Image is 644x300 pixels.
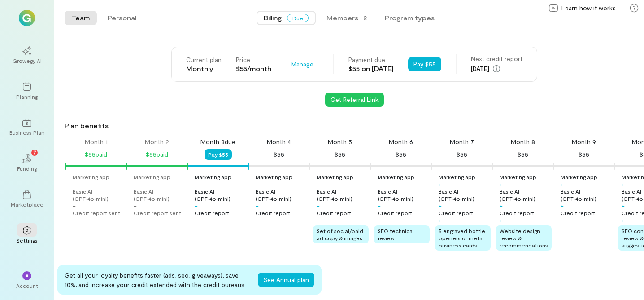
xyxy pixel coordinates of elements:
button: Members · 2 [319,11,374,25]
div: Get all your loyalty benefits faster (ads, seo, giveaways), save 10%, and increase your credit ex... [65,270,251,289]
div: + [378,202,381,209]
div: [DATE] [471,63,522,74]
span: Due [287,14,309,22]
div: Monthly [186,64,222,73]
div: Basic AI (GPT‑4o‑mini) [439,188,491,202]
div: Planning [16,93,38,100]
button: Pay $55 [408,57,441,71]
div: $55/month [236,64,271,73]
div: Members · 2 [326,13,367,22]
div: + [73,202,76,209]
div: $55 paid [85,149,107,160]
span: Billing [264,13,282,22]
div: Basic AI (GPT‑4o‑mini) [134,188,186,202]
button: Pay $55 [205,149,232,160]
div: + [134,202,137,209]
div: + [500,216,503,224]
div: Settings [17,237,38,244]
div: Credit report sent [73,209,120,216]
div: Credit report [317,209,351,216]
div: + [439,202,442,209]
div: Month 1 [85,137,108,146]
div: + [134,181,137,188]
div: Marketing app [134,173,170,181]
div: Basic AI (GPT‑4o‑mini) [378,188,430,202]
div: Month 6 [389,137,413,146]
div: Credit report [256,209,290,216]
div: Marketing app [561,173,597,181]
div: Month 4 [267,137,291,146]
button: BillingDue [257,11,316,25]
div: Marketing app [317,173,353,181]
div: $55 [457,149,467,160]
div: Month 3 due [200,137,235,146]
div: Marketplace [11,201,44,208]
span: 7 [33,148,36,156]
div: Business Plan [9,129,44,136]
div: + [500,181,503,188]
div: Month 9 [572,137,596,146]
a: Settings [11,219,43,251]
div: Marketing app [378,173,414,181]
div: + [439,216,442,224]
div: Payment due [348,55,394,64]
div: Credit report [500,209,534,216]
div: + [500,202,503,209]
div: + [561,181,564,188]
div: $55 paid [146,149,168,160]
div: $55 [396,149,406,160]
div: Month 5 [328,137,352,146]
div: + [378,216,381,224]
div: Marketing app [439,173,475,181]
div: + [195,181,198,188]
div: Marketing app [256,173,292,181]
div: Month 2 [145,137,169,146]
button: Manage [286,57,319,71]
div: Basic AI (GPT‑4o‑mini) [73,188,125,202]
div: + [317,216,320,224]
div: + [622,181,625,188]
div: + [317,202,320,209]
div: Basic AI (GPT‑4o‑mini) [317,188,369,202]
div: Credit report [378,209,412,216]
div: + [256,202,259,209]
div: Basic AI (GPT‑4o‑mini) [195,188,247,202]
a: Business Plan [11,111,43,143]
div: Credit report [195,209,229,216]
div: Growegy AI [13,57,42,64]
a: Growegy AI [11,39,43,71]
div: Month 8 [511,137,535,146]
div: Marketing app [73,173,109,181]
button: Get Referral Link [325,93,384,107]
span: Learn how it works [561,4,616,13]
div: Basic AI (GPT‑4o‑mini) [256,188,308,202]
div: Basic AI (GPT‑4o‑mini) [500,188,552,202]
div: Marketing app [500,173,536,181]
div: + [622,216,625,224]
button: Team [65,11,97,25]
span: Website design review & recommendations [500,228,548,248]
div: Month 7 [450,137,474,146]
div: + [439,181,442,188]
div: + [378,181,381,188]
div: $55 [335,149,345,160]
div: $55 on [DATE] [348,64,394,73]
div: Marketing app [195,173,231,181]
span: Manage [291,60,313,69]
div: + [195,202,198,209]
span: Set of social/paid ad copy & images [317,228,363,241]
div: + [622,202,625,209]
div: $55 [518,149,528,160]
button: Program types [378,11,442,25]
button: Personal [100,11,144,25]
a: Marketplace [11,183,43,215]
div: Account [16,282,38,289]
button: See Annual plan [258,273,314,287]
div: Plan benefits [65,121,640,130]
div: Price [236,55,271,64]
div: Current plan [186,55,222,64]
span: 5 engraved bottle openers or metal business cards [439,228,485,248]
a: Planning [11,75,43,107]
div: Credit report [561,209,595,216]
